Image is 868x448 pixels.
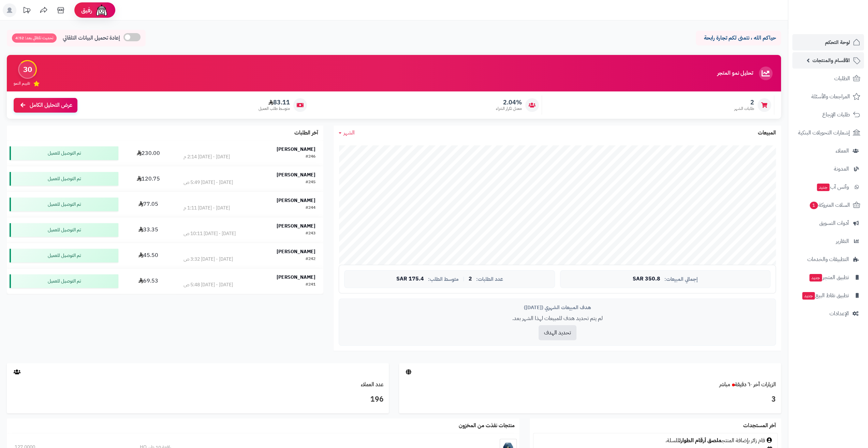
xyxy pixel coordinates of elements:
a: تحديثات المنصة [18,3,35,19]
span: عدد الطلبات: [476,276,503,282]
div: [DATE] - [DATE] 5:49 ص [183,179,233,186]
img: logo-2.png [822,9,862,23]
small: مباشر [719,380,730,389]
span: متوسط الطلب: [428,276,459,282]
span: لوحة التحكم [825,38,850,47]
button: تحديد الهدف [539,325,576,340]
a: طلبات الإرجاع [792,106,864,123]
span: جديد [802,292,815,300]
strong: [PERSON_NAME] [277,146,315,153]
span: إعادة تحميل البيانات التلقائي [63,34,120,42]
td: 45.50 [121,243,176,268]
span: العملاء [836,146,849,156]
span: الطلبات [834,74,850,83]
span: 2.04% [496,99,522,106]
strong: [PERSON_NAME] [277,274,315,281]
a: المراجعات والأسئلة [792,88,864,105]
a: الإعدادات [792,305,864,322]
a: الزيارات آخر ٦٠ دقيقةمباشر [719,380,776,389]
span: المدونة [834,164,849,174]
div: #244 [306,205,315,212]
div: هدف المبيعات الشهري ([DATE]) [344,304,770,311]
a: الطلبات [792,70,864,87]
td: 33.35 [121,217,176,243]
div: [DATE] - [DATE] 2:14 م [183,154,230,160]
div: تم التوصيل للعميل [10,198,118,211]
img: ai-face.png [95,3,108,17]
span: معدل تكرار الشراء [496,106,522,112]
span: وآتس آب [816,182,849,192]
div: [DATE] - [DATE] 1:11 م [183,205,230,212]
a: إشعارات التحويلات البنكية [792,125,864,141]
span: 175.4 SAR [396,276,424,282]
div: تم التوصيل للعميل [10,249,118,262]
a: السلات المتروكة1 [792,197,864,213]
span: جديد [809,274,822,281]
h3: آخر الطلبات [294,130,318,136]
span: 2 [734,99,754,106]
a: العملاء [792,143,864,159]
span: إشعارات التحويلات البنكية [798,128,850,138]
span: جديد [817,184,829,191]
a: ملصق أرقام الطوارئ [679,436,722,445]
span: متوسط طلب العميل [259,106,290,112]
div: #241 [306,281,315,288]
strong: [PERSON_NAME] [277,171,315,178]
a: عرض التحليل الكامل [14,98,77,113]
span: المراجعات والأسئلة [811,92,850,101]
span: تحديث تلقائي بعد: 4:52 [12,33,57,43]
span: التطبيقات والخدمات [807,255,849,264]
strong: [PERSON_NAME] [277,222,315,230]
span: عرض التحليل الكامل [30,101,72,109]
span: تطبيق المتجر [809,273,849,282]
span: طلبات الإرجاع [822,110,850,119]
a: التقارير [792,233,864,249]
span: إجمالي المبيعات: [664,276,698,282]
span: الأقسام والمنتجات [812,56,850,65]
h3: 3 [404,394,776,405]
div: تم التوصيل للعميل [10,223,118,237]
div: تم التوصيل للعميل [10,274,118,288]
div: تم التوصيل للعميل [10,172,118,186]
span: 2 [469,276,472,282]
span: طلبات الشهر [734,106,754,112]
h3: آخر المستجدات [743,423,776,429]
a: عدد العملاء [361,380,384,389]
td: 120.75 [121,166,176,191]
span: الإعدادات [829,309,849,318]
span: أدوات التسويق [819,218,849,228]
strong: [PERSON_NAME] [277,248,315,255]
td: 77.05 [121,192,176,217]
td: 69.53 [121,269,176,294]
div: #246 [306,154,315,160]
a: التطبيقات والخدمات [792,251,864,268]
div: #243 [306,230,315,237]
td: 230.00 [121,141,176,166]
a: أدوات التسويق [792,215,864,231]
h3: المبيعات [758,130,776,136]
span: الشهر [343,129,355,137]
span: 83.11 [259,99,290,106]
a: لوحة التحكم [792,34,864,50]
span: التقارير [836,236,849,246]
div: [DATE] - [DATE] 10:11 ص [183,230,236,237]
div: [DATE] - [DATE] 3:32 ص [183,256,233,263]
div: تم التوصيل للعميل [10,146,118,160]
span: | [463,276,465,281]
a: وآتس آبجديد [792,179,864,195]
span: تقييم النمو [14,81,30,86]
span: السلات المتروكة [809,200,850,210]
div: #245 [306,179,315,186]
div: قام زائر بإضافة المنتج للسلة. [537,437,774,445]
h3: تحليل نمو المتجر [717,70,753,76]
strong: [PERSON_NAME] [277,197,315,204]
div: #242 [306,256,315,263]
a: المدونة [792,161,864,177]
a: الشهر [339,129,355,137]
span: 350.8 SAR [633,276,660,282]
span: تطبيق نقاط البيع [801,291,849,300]
span: رفيق [81,6,92,14]
div: [DATE] - [DATE] 5:48 ص [183,281,233,288]
p: حياكم الله ، نتمنى لكم تجارة رابحة [701,34,776,42]
p: لم يتم تحديد هدف للمبيعات لهذا الشهر بعد. [344,315,770,322]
